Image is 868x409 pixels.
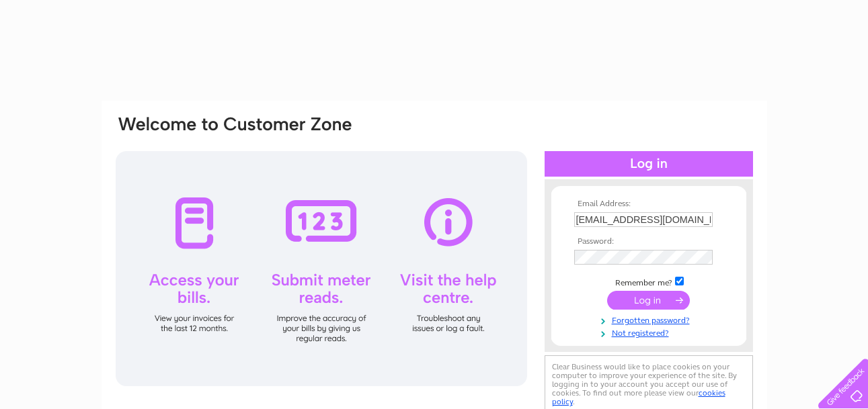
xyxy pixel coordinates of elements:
[552,388,725,406] a: cookies policy
[574,313,727,326] a: Forgotten password?
[571,237,727,246] th: Password:
[571,275,727,288] td: Remember me?
[574,326,727,338] a: Not registered?
[571,199,727,209] th: Email Address:
[607,291,690,310] input: Submit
